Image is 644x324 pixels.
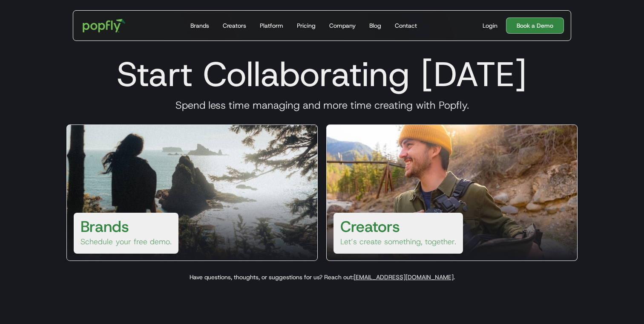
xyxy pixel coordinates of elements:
div: Creators [223,21,246,30]
div: Login [483,21,497,30]
div: Contact [395,21,417,30]
a: CreatorsLet’s create something, together. [326,124,578,261]
a: Login [479,21,501,30]
a: Contact [391,11,420,40]
p: Have questions, thoughts, or suggestions for us? Reach out: . [56,273,588,281]
div: Pricing [297,21,316,30]
h3: Brands [80,216,129,237]
a: Blog [366,11,385,40]
a: [EMAIL_ADDRESS][DOMAIN_NAME] [354,273,454,281]
div: Company [329,21,356,30]
div: Platform [260,21,283,30]
p: Let’s create something, together. [340,237,456,247]
h1: Start Collaborating [DATE] [56,54,588,95]
a: Pricing [293,11,319,40]
p: Schedule your free demo. [80,237,172,247]
a: Book a Demo [506,17,564,34]
a: Platform [256,11,287,40]
a: Brands [187,11,213,40]
a: Creators [219,11,250,40]
h3: Creators [340,216,400,237]
div: Brands [190,21,209,30]
a: Company [326,11,359,40]
h3: Spend less time managing and more time creating with Popfly. [56,99,588,112]
a: home [77,13,132,38]
div: Blog [369,21,381,30]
